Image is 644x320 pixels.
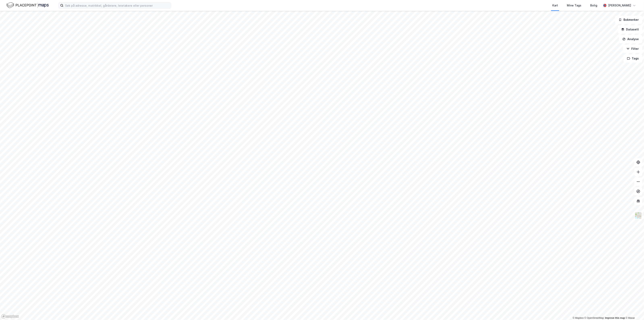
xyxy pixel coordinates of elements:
[567,3,581,8] div: Mine Tags
[608,3,631,8] div: [PERSON_NAME]
[573,317,584,319] a: Mapbox
[623,45,642,53] button: Filter
[618,25,642,33] button: Datasett
[619,35,642,43] button: Analyse
[6,2,49,9] img: logo.f888ab2527a4732fd821a326f86c7f29.svg
[552,3,558,8] div: Kart
[605,317,625,319] a: Improve this map
[615,16,642,24] button: Bokmerker
[624,301,644,320] iframe: Chat Widget
[635,212,642,219] img: Z
[624,54,642,63] button: Tags
[590,3,597,8] div: Bolig
[1,314,19,319] a: Mapbox homepage
[585,317,604,319] a: OpenStreetMap
[63,2,171,8] input: Søk på adresse, matrikkel, gårdeiere, leietakere eller personer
